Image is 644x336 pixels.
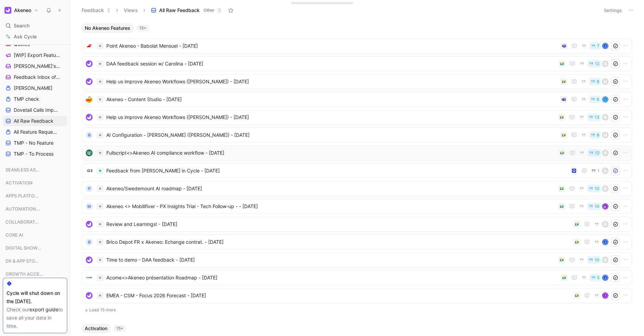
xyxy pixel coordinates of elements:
div: DIGITAL SHOWROOM [3,243,67,253]
button: Load 15 more [82,306,632,314]
a: Ask Cycle [3,32,67,42]
a: [WIP] Export Feature Requests by Company [3,50,67,60]
div: SEAMLESS ASSET [3,165,67,175]
span: TMP - No Feature [14,140,53,146]
div: B [86,239,93,245]
span: Akeneo/Swedemount AI roadmap - [DATE] [106,184,556,193]
div: ACTIVATION [3,178,67,188]
button: 1 [590,167,601,175]
a: [PERSON_NAME] [3,83,67,93]
span: All Feature Requests [14,129,58,135]
img: logo [86,221,93,228]
div: AUTOMATION & AI [3,204,67,214]
span: 12 [595,151,599,155]
button: Settings [601,5,625,15]
span: Akeneo - Content Studio - [DATE] [106,95,558,104]
button: 5 [589,274,601,281]
span: COLLABORATION [5,218,40,225]
a: logoPoint Akeneo - Babolat Mensuel - [DATE]7J [82,38,632,53]
div: AUTOMATION & AI [3,204,67,216]
span: 5 [597,276,599,280]
a: Feedback Inbox of [PERSON_NAME] [3,72,67,82]
a: logoHelp us improve Akeneo Workflows ([PERSON_NAME]) - [DATE]13A [82,110,632,125]
a: TMP - No Feature [3,138,67,148]
span: GROWTH ACCELERATION [5,271,43,277]
a: export guide [29,307,58,312]
span: Review and Learnings! - [DATE] [106,220,571,228]
button: 12 [587,60,601,68]
div: J [603,240,608,244]
div: DX & APP STORE [3,256,67,268]
div: A [603,151,608,155]
span: Acome<>Akeneo présentation Roadmap - [DATE] [106,274,558,282]
span: 10 [595,258,599,262]
div: H [603,222,608,227]
img: logo [86,256,93,263]
div: J [603,44,608,48]
span: EMEA - CSM - Focus 2026 Forecast - [DATE] [106,291,571,300]
button: 8 [589,78,601,85]
img: logo [86,292,93,299]
div: A [603,115,608,120]
a: logoAcome<>Akeneo présentation Roadmap - [DATE]5J [82,270,632,285]
a: TMP - To Process [3,149,67,159]
div: Check our to save all your data in time. [7,305,63,330]
span: DAA feedback session w/ Carolina - [DATE] [106,60,556,68]
a: BAI Configuration - [PERSON_NAME] ([PERSON_NAME]) - [DATE]8M [82,128,632,143]
span: Time to demo - DAA feedback - [DATE] [106,256,556,264]
img: logo [86,274,93,281]
span: Akeneo <> Mobilifiver - PX Insights Trial - Tech Follow-up - - [DATE] [106,202,556,211]
button: All Raw FeedbackOther [148,5,225,15]
div: DIGITAL SHOWROOM [3,243,67,255]
button: 7 [589,42,601,50]
span: SEAMLESS ASSET [5,166,40,173]
span: All Raw Feedback [14,118,53,124]
span: DX & APP STORE [5,257,39,264]
button: 6 [589,96,601,103]
a: [PERSON_NAME]'s Feedback Inbox [3,61,67,71]
div: GROWTH ACCELERATION [3,269,67,279]
span: Brico Depot FR x Akeneo: Echange contrat. - [DATE] [106,238,571,246]
span: 1 [597,169,599,173]
a: logoEMEA - CSM - Focus 2026 Forecast - [DATE]S [82,288,632,303]
img: Akeneo [4,7,11,14]
button: 10 [587,185,601,192]
span: 8 [597,133,599,137]
span: Fullscript<>Akeneo AI compliance workflow - [DATE] [106,149,556,157]
div: J [603,275,608,280]
div: L [603,97,608,102]
h1: Akeneo [14,7,31,13]
a: logoTime to demo - DAA feedback - [DATE]10S [82,252,632,267]
span: AI Configuration - [PERSON_NAME] ([PERSON_NAME]) - [DATE] [106,131,558,139]
span: 6 [597,97,599,101]
div: GROWTH ACCELERATION [3,269,67,281]
img: logo [86,167,93,174]
a: MAkeneo <> Mobilifiver - PX Insights Trial - Tech Follow-up - - [DATE]10avatar [82,199,632,214]
div: ACTIVATION [3,178,67,190]
img: logo [86,78,93,85]
div: CORE AI [3,230,67,242]
div: M [86,203,93,210]
button: Activation [81,324,111,333]
a: PAkeneo/Swedemount AI roadmap - [DATE]10H [82,181,632,196]
img: avatar [603,204,608,209]
a: BBrico Depot FR x Akeneo: Echange contrat. - [DATE]J [82,235,632,250]
div: B [86,132,93,139]
span: [PERSON_NAME] [14,85,52,92]
span: 10 [595,187,599,191]
span: Point Akeneo - Babolat Mensuel - [DATE] [106,42,558,50]
span: AUTOMATION & AI [5,205,40,212]
div: 15+ [114,325,126,332]
span: 12 [595,62,599,66]
button: Feedback [79,5,114,15]
span: 8 [597,80,599,84]
button: 12 [587,149,601,157]
div: Cycle will shut down on the [DATE]. [7,289,63,305]
button: No Akeneo Features [81,23,134,33]
div: A [603,79,608,84]
a: Dovetail Calls Imported [3,105,67,115]
img: logo [86,114,93,121]
div: APPS PLATFORM [3,191,67,203]
div: APPS PLATFORM [3,191,67,201]
a: TMP check [3,94,67,104]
